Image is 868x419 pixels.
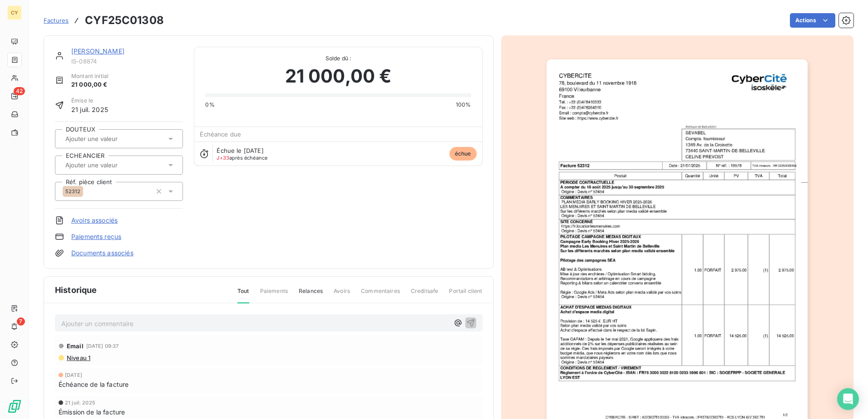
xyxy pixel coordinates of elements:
span: J+33 [217,155,229,161]
input: Ajouter une valeur [64,135,156,143]
span: Émise le [71,97,108,105]
span: Montant initial [71,72,108,80]
span: Échue le [DATE] [217,147,263,154]
span: Factures [44,17,69,24]
span: [DATE] 09:37 [86,343,119,349]
span: 52312 [65,189,80,194]
span: 21 000,00 € [71,80,108,89]
span: Tout [237,287,249,303]
div: Open Intercom Messenger [837,388,859,410]
span: Relances [299,287,323,302]
span: 21 juil. 2025 [71,105,108,114]
span: 0% [205,101,214,109]
span: 7 [17,317,25,326]
span: Solde dû : [205,54,471,63]
a: Factures [44,16,69,25]
input: Ajouter une valeur [64,161,156,169]
span: Creditsafe [411,287,439,302]
span: Paiements [260,287,288,302]
div: CY [7,5,22,20]
span: 100% [456,101,471,109]
span: Échéance due [200,131,241,138]
span: Émission de la facture [59,407,125,417]
span: Avoirs [334,287,350,302]
span: [DATE] [65,372,82,378]
span: Échéance de la facture [59,380,128,389]
a: Documents associés [71,248,133,258]
img: Logo LeanPay [7,399,22,414]
span: Commentaires [361,287,400,302]
button: Actions [790,13,835,28]
a: [PERSON_NAME] [71,47,124,55]
span: échue [449,147,477,161]
h3: CYF25C01308 [85,12,164,29]
span: Email [67,342,84,350]
span: 42 [14,87,25,95]
span: 21 000,00 € [285,63,392,90]
a: Paiements reçus [71,232,121,241]
span: Niveau 1 [66,354,90,361]
span: Historique [55,284,97,296]
span: IS-08874 [71,58,183,65]
a: Avoirs associés [71,216,118,225]
span: 21 juil. 2025 [65,400,95,405]
span: après échéance [217,155,267,161]
span: Portail client [449,287,482,302]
